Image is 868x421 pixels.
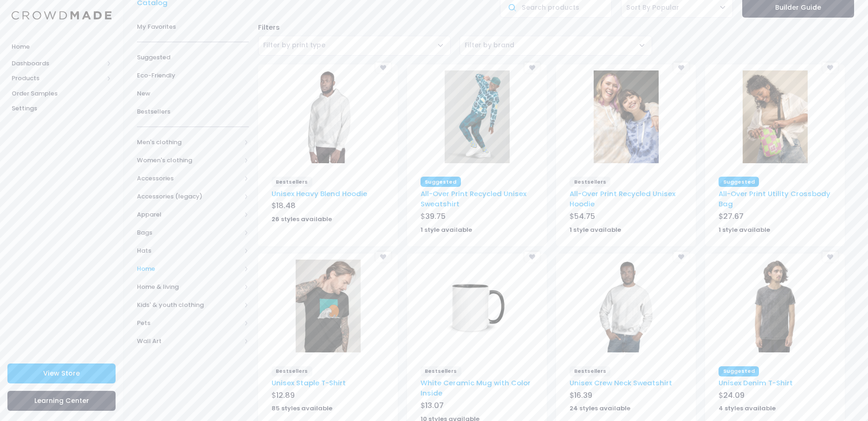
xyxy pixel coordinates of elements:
span: Filter by print type [263,40,325,50]
span: 18.48 [276,200,296,211]
div: $ [719,211,831,224]
span: Bestsellers [570,366,610,376]
span: Filter by brand [465,40,514,50]
strong: 24 styles available [570,404,630,413]
span: Men's clothing [137,138,241,147]
div: $ [719,390,831,403]
img: Logo [12,11,111,20]
div: $ [272,390,384,403]
span: Women's clothing [137,156,241,165]
span: Bags [137,228,241,237]
span: Suggested [719,366,759,376]
span: Filter by brand [465,40,514,50]
a: Unisex Heavy Blend Hoodie [272,189,367,198]
span: Home [12,42,111,51]
a: Learning Center [7,391,116,411]
span: Bestsellers [272,366,312,376]
a: Eco-Friendly [137,66,249,84]
span: Accessories (legacy) [137,192,241,201]
a: Unisex Staple T-Shirt [272,378,346,388]
a: View Store [7,364,116,383]
a: Suggested [137,48,249,66]
span: Eco-Friendly [137,71,249,80]
span: Kids' & youth clothing [137,300,241,310]
div: $ [421,400,533,413]
span: 13.07 [425,400,444,411]
strong: 4 styles available [719,404,776,413]
span: Bestsellers [272,177,312,187]
span: 39.75 [425,211,446,222]
span: Suggested [421,177,461,187]
a: Unisex Denim T-Shirt [719,378,793,388]
span: Dashboards [12,59,104,68]
span: Accessories [137,174,241,183]
span: 12.89 [276,390,295,401]
div: $ [570,390,682,403]
a: Unisex Crew Neck Sweatshirt [570,378,672,388]
strong: 85 styles available [272,404,332,413]
span: Bestsellers [421,366,461,376]
span: Suggested [137,53,249,62]
span: Home [137,264,241,274]
span: New [137,89,249,98]
a: White Ceramic Mug with Color Inside [421,378,531,398]
span: Suggested [719,177,759,187]
span: Filter by print type [258,36,451,56]
span: Settings [12,104,111,113]
a: All-Over Print Utility Crossbody Bag [719,189,830,209]
div: $ [272,200,384,213]
span: Home & living [137,282,241,292]
span: Pets [137,319,241,328]
div: $ [570,211,682,224]
span: Apparel [137,210,241,219]
div: $ [421,211,533,224]
span: Filter by brand [460,36,652,56]
span: Bestsellers [570,177,610,187]
div: Filters [253,22,859,32]
strong: 1 style available [570,225,621,234]
span: View Store [43,369,80,378]
span: Learning Center [34,396,89,405]
a: All-Over Print Recycled Unisex Sweatshirt [421,189,526,209]
a: All-Over Print Recycled Unisex Hoodie [570,189,675,209]
span: Products [12,74,104,83]
span: Filter by print type [263,40,325,50]
span: Order Samples [12,89,111,98]
span: Hats [137,246,241,255]
a: Bestsellers [137,102,249,121]
span: 24.09 [723,390,745,401]
strong: 1 style available [421,225,472,234]
strong: 26 styles available [272,215,332,223]
span: Sort By Popular [626,3,679,13]
span: 27.67 [723,211,744,222]
span: Wall Art [137,337,241,346]
span: 16.39 [574,390,592,401]
span: My Favorites [137,22,249,32]
a: New [137,84,249,102]
strong: 1 style available [719,225,770,234]
span: Bestsellers [137,107,249,116]
a: My Favorites [137,18,249,36]
span: 54.75 [574,211,595,222]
